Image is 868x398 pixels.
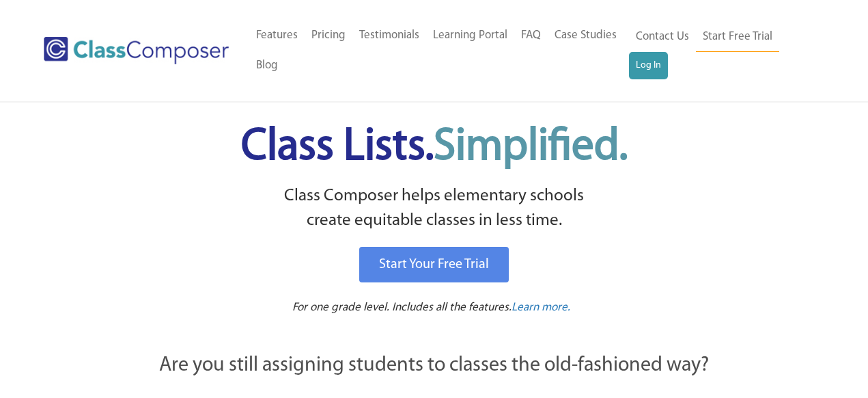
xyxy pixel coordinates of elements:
[44,37,229,64] img: Class Composer
[426,21,514,51] a: Learning Portal
[514,21,548,51] a: FAQ
[512,300,570,317] a: Learn more.
[249,51,285,81] a: Blog
[292,302,512,313] span: For one grade level. Includes all the features.
[629,22,814,79] nav: Header Menu
[434,125,628,170] span: Simplified.
[86,351,783,381] p: Are you still assigning students to classes the old-fashioned way?
[359,247,509,282] a: Start Your Free Trial
[629,52,668,79] a: Log In
[696,22,779,53] a: Start Free Trial
[249,21,305,51] a: Features
[241,125,628,170] span: Class Lists.
[379,258,489,271] span: Start Your Free Trial
[352,21,426,51] a: Testimonials
[249,21,630,81] nav: Header Menu
[629,22,696,52] a: Contact Us
[305,21,352,51] a: Pricing
[512,302,570,313] span: Learn more.
[84,184,785,234] p: Class Composer helps elementary schools create equitable classes in less time.
[548,21,624,51] a: Case Studies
